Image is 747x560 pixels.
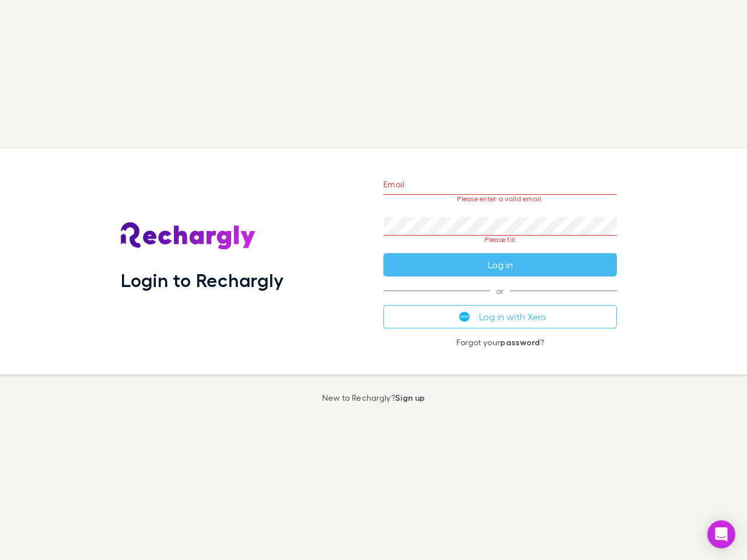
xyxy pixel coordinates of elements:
p: New to Rechargly? [322,393,425,402]
a: password [500,337,540,347]
div: Open Intercom Messenger [707,520,735,548]
h1: Login to Rechargly [121,269,284,291]
p: Please fill [383,236,617,244]
img: Xero's logo [459,311,470,322]
a: Sign up [395,393,425,402]
p: Forgot your ? [383,338,617,347]
span: or [383,290,617,291]
button: Log in with Xero [383,305,617,328]
p: Please enter a valid email. [383,195,617,203]
img: Rechargly's Logo [121,222,256,250]
button: Log in [383,253,617,276]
